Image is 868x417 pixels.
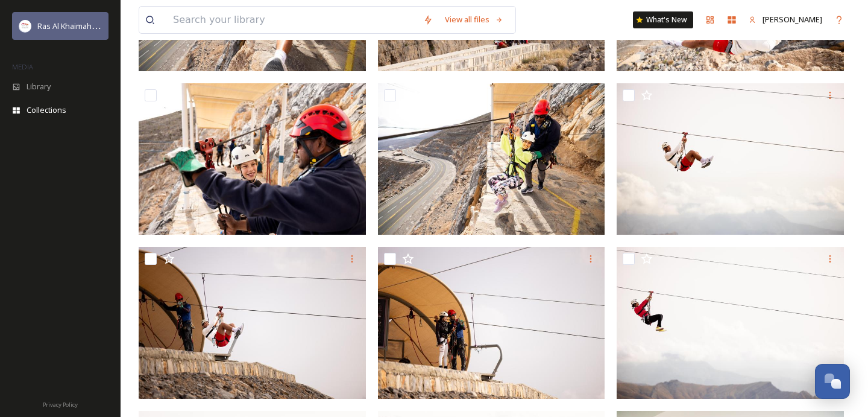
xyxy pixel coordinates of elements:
a: What's New [633,11,693,28]
button: Open Chat [815,364,850,399]
span: [PERSON_NAME] [763,14,822,25]
a: [PERSON_NAME] [743,8,828,31]
img: Jebel Jais Sky Tour Ras Al Khaimah-12.jpg [139,83,366,235]
img: Jebel Jais Sky Tour Ras Al Khaimah-7.jpg [378,247,605,399]
span: MEDIA [12,62,33,71]
img: Jebel Jais Sky Tour Ras Al Khaimah-13.jpg [378,83,605,235]
img: Jebel Jais Sky Tour Ras Al Khaimah-4.jpg [617,247,844,399]
a: Privacy Policy [43,396,78,411]
span: Ras Al Khaimah Tourism Development Authority [37,20,208,31]
span: Collections [27,104,66,116]
img: Jebel Jais Sky Tour Ras Al Khaimah-10.jpg [139,247,366,399]
span: Privacy Policy [43,401,78,409]
input: Search your library [167,7,417,33]
img: Logo_RAKTDA_RGB-01.png [19,20,31,32]
span: Library [27,81,51,92]
a: View all files [439,8,509,31]
img: Jebel Jais Sky Tour Ras Al Khaimah-11.jpg [617,83,844,235]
